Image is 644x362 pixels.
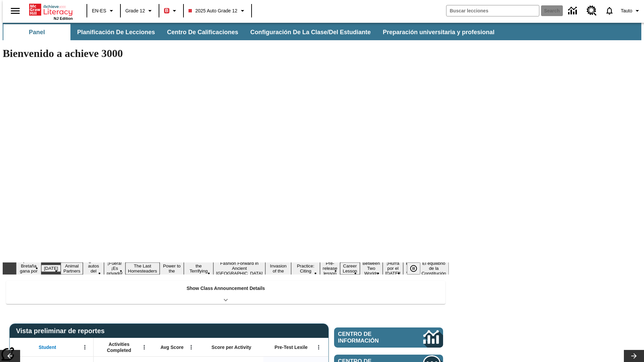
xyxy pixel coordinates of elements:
h1: Bienvenido a achieve 3000 [3,47,449,60]
div: Subbarra de navegación [3,23,641,40]
span: Pre-Test Lexile [275,344,308,350]
span: Score per Activity [212,344,252,350]
span: Avg Score [160,344,183,350]
button: Abrir menú [186,342,196,352]
button: Boost El color de la clase es rojo. Cambiar el color de la clase. [161,5,181,17]
button: Slide 7 Solar Power to the People [160,257,184,280]
span: Student [39,344,56,350]
span: NJ Edition [54,16,73,20]
p: Show Class Announcement Details [186,285,265,292]
button: Abrir menú [80,342,90,352]
button: Slide 4 ¿Los autos del futuro? [83,257,104,280]
button: Abrir el menú lateral [5,1,25,21]
span: EN-ES [92,7,106,14]
button: Class: 2025 Auto Grade 12, Selecciona una clase [186,5,249,17]
span: Grade 12 [125,7,145,14]
button: Preparación universitaria y profesional [377,24,500,40]
span: Vista preliminar de reportes [16,327,108,335]
button: Planificación de lecciones [72,24,160,40]
button: Slide 6 The Last Homesteaders [125,262,160,275]
span: Activities Completed [97,341,141,353]
div: Pausar [407,262,427,275]
span: 2025 Auto Grade 12 [189,7,237,14]
button: Carrusel de lecciones, seguir [624,350,644,362]
button: Slide 5 ¡Fuera! ¡Es privado! [104,260,125,277]
button: Grado: Grade 12, Elige un grado [123,5,157,17]
button: Centro de calificaciones [162,24,244,40]
button: Pausar [407,262,420,275]
button: Slide 8 Attack of the Terrifying Tomatoes [184,257,213,280]
button: Slide 13 Career Lesson [340,262,360,275]
button: Slide 14 Between Two Worlds [360,260,383,277]
button: Slide 12 Pre-release lesson [320,260,340,277]
button: Configuración de la clase/del estudiante [245,24,376,40]
span: B [165,6,168,15]
button: Abrir menú [314,342,324,352]
div: Show Class Announcement Details [6,281,445,304]
button: Panel [3,24,70,40]
div: Subbarra de navegación [3,24,500,40]
span: Tauto [621,7,632,14]
a: Portada [29,3,73,16]
button: Slide 1 ¡Gran Bretaña gana por fin! [16,257,41,280]
button: Perfil/Configuración [618,5,644,17]
button: Slide 3 Animal Partners [61,262,83,275]
a: Notificaciones [601,2,618,19]
button: Abrir menú [139,342,149,352]
button: Slide 11 Mixed Practice: Citing Evidence [291,257,320,280]
span: Centro de información [338,331,401,344]
button: Slide 2 Día del Trabajo [41,265,61,272]
a: Centro de recursos, Se abrirá en una pestaña nueva. [583,2,601,20]
button: Slide 17 El equilibrio de la Constitución [419,260,449,277]
input: search field [446,5,539,16]
a: Centro de información [564,2,583,20]
button: Slide 9 Fashion Forward in Ancient Rome [213,260,265,277]
button: Slide 16 Point of View [403,260,419,277]
button: Slide 15 ¡Hurra por el Día de la Constitución! [383,260,404,277]
a: Centro de información [334,327,443,348]
button: Language: EN-ES, Selecciona un idioma [89,5,118,17]
button: Slide 10 The Invasion of the Free CD [265,257,291,280]
div: Portada [29,2,73,20]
